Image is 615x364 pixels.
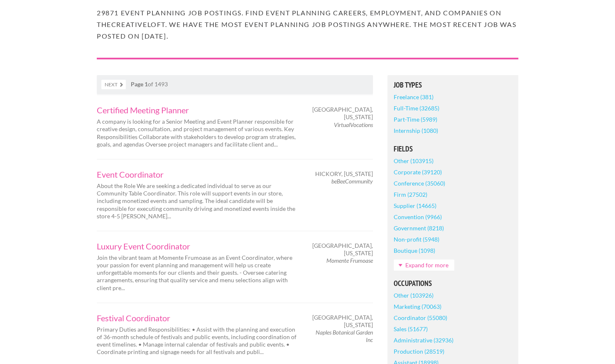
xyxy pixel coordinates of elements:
a: Conference (35060) [394,178,445,189]
span: [GEOGRAPHIC_DATA], [US_STATE] [312,242,373,257]
em: Momente Frumoase [326,257,373,264]
a: Supplier (14665) [394,200,436,211]
p: A company is looking for a Senior Meeting and Event Planner responsible for creative design, cons... [97,118,300,148]
a: Production (28519) [394,346,444,357]
a: Next [101,80,126,89]
em: VirtualVocations [334,121,373,128]
strong: Page 1 [131,81,148,88]
a: Certified Meeting Planner [97,106,300,114]
a: Internship (1080) [394,125,438,136]
h2: 29871 Event Planning job postings. Find Event Planning careers, employment, and companies on theC... [97,7,518,42]
a: Expand for more [394,259,454,271]
a: Other (103915) [394,155,434,166]
p: About the Role We are seeking a dedicated individual to serve as our Community Table Coordinator.... [97,182,300,220]
p: Primary Duties and Responsibilities: • Assist with the planning and execution of 36-month schedul... [97,326,300,356]
a: Firm (27502) [394,189,427,200]
a: Government (8218) [394,222,444,234]
h5: Job Types [394,81,512,89]
a: Boutique (1098) [394,245,435,256]
em: beBeeCommunity [331,178,373,185]
span: [GEOGRAPHIC_DATA], [US_STATE] [312,314,373,329]
a: Luxury Event Coordinator [97,242,300,250]
a: Other (103926) [394,290,434,301]
a: Event Coordinator [97,170,300,178]
a: Coordinator (55080) [394,312,447,323]
span: Hickory, [US_STATE] [315,170,373,178]
a: Marketing (70063) [394,301,441,312]
a: Sales (51677) [394,323,428,335]
h5: Occupations [394,280,512,287]
a: Corporate (39120) [394,166,442,178]
a: Non-profit (5948) [394,234,439,245]
a: Part-Time (5989) [394,114,437,125]
span: [GEOGRAPHIC_DATA], [US_STATE] [312,106,373,121]
a: Full-Time (32685) [394,103,439,114]
h5: Fields [394,145,512,153]
a: Convention (9966) [394,211,442,222]
a: Freelance (381) [394,91,434,103]
em: Naples Botanical Garden Inc [316,329,373,343]
a: Administrative (32936) [394,335,453,346]
nav: of 1493 [97,75,373,94]
a: Festival Coordinator [97,314,300,322]
p: Join the vibrant team at Momente Frumoase as an Event Coordinator, where your passion for event p... [97,254,300,292]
